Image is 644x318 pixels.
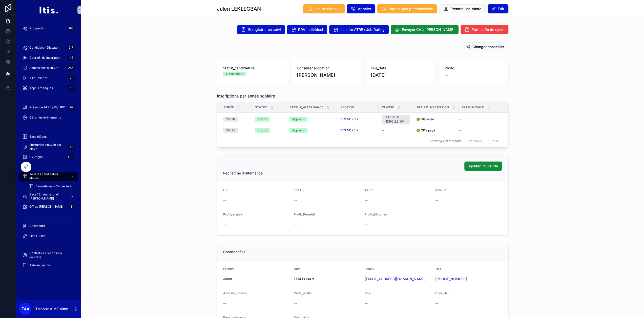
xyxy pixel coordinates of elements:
span: Frais d'inscription [417,105,449,109]
span: Base élèves - Conseillers [35,184,72,188]
span: Coordonnées [223,250,245,254]
span: Statut [255,105,267,109]
div: 31 [69,204,75,210]
span: Code_postal [294,291,311,295]
span: LEKLEGBAN [294,276,361,282]
div: Eleve inscrit [226,72,243,76]
a: Offres [PERSON_NAME]31 [19,202,78,211]
span: Section [341,105,354,109]
span: Etat CV [294,188,305,192]
span: Prospects [29,26,44,30]
span: Prendre une photo [450,6,481,11]
a: Base "En recherche" [PERSON_NAME] [19,192,78,201]
span: Enregistrer un suivi [248,27,281,32]
div: Apprenti [292,128,304,133]
span: CV reçus [29,155,43,159]
a: BTS NDRC 2 [340,117,358,121]
div: 25-26 [226,117,235,122]
span: Email1 [365,267,374,271]
a: Admissibles à suivre265 [19,63,78,72]
span: CV [223,188,228,192]
button: Edit [488,4,508,13]
button: Inscrire ATRE / Job Dating [329,25,389,34]
h1: Jalen LEKLEGBAN [217,5,261,12]
div: 196 [67,25,75,31]
span: -- [223,301,226,306]
span: [PERSON_NAME] [297,72,335,79]
span: Dashboard [29,224,45,228]
span: Appeler [358,6,371,11]
span: -- [365,198,368,203]
div: 513 [67,85,75,91]
span: ATRE 1 [365,188,375,192]
span: Due_date [371,66,428,71]
a: Base élèves - Conseillers [25,182,78,191]
a: Liens utiles [19,231,78,241]
div: Apprenti [292,117,304,122]
a: Candidats - Dispatch217 [19,43,78,52]
a: Gérer les évènements [19,113,78,122]
span: -- [294,222,297,227]
span: -- [445,72,449,79]
button: Pas de réponse [303,4,345,13]
span: Statut_alternance [289,105,323,109]
span: Inscrire ATRE / Job Dating [340,27,385,32]
span: Année [223,105,234,109]
span: Candidats - Dispatch [29,46,59,50]
div: Inscrit [258,128,267,133]
a: Aide au permis [19,261,78,270]
button: Envoyer CV à [PERSON_NAME] [391,25,459,34]
span: Présence ATRE / RI / JPO [29,105,65,109]
span: -- [294,301,297,306]
span: -- [365,222,368,227]
span: -- [294,198,297,203]
span: Date rappel personnalisée [388,6,433,11]
span: Entreprise trouvée par élève [29,143,66,151]
span: A ré-inscrire [29,76,48,80]
span: Admissibles à suivre [29,66,58,70]
span: Frais initiale [462,105,484,109]
span: -- [223,222,226,227]
span: RDV individuel [298,27,323,32]
a: Prospects196 [19,24,78,33]
span: -- [365,301,368,306]
button: Part en fin de cycle [461,25,508,34]
span: Tous les candidats & eleves [29,172,66,180]
div: scrollable content [16,20,81,276]
span: ATRE 2 [435,188,446,192]
a: Dashboard [19,221,78,230]
div: Inscrit [258,117,267,122]
span: 🟢 Dispensé [416,117,434,121]
span: Offres [PERSON_NAME] [29,205,64,209]
button: Appeler [347,4,375,13]
span: Contrats à créer / suivi contrats [29,251,73,259]
span: Nom [294,267,301,271]
span: -- [223,198,226,203]
span: -- [459,128,462,132]
button: Ajouter CV validé [464,162,502,171]
div: ITIS - BTS NDRC 2.3 J/V [385,115,407,124]
a: Contrats à créer / suivi contrats [19,251,78,260]
a: CV reçus408 [19,152,78,162]
div: 46 [68,55,75,61]
a: [PHONE_NUMBER] [435,276,467,282]
button: Date rappel personnalisée [377,4,437,13]
span: Liens utiles [29,234,45,238]
span: Pas de réponse [314,6,341,11]
span: Ville [365,291,371,295]
button: Changer conseiller [461,42,508,51]
div: 217 [67,45,75,51]
a: Tous les candidats & eleves [19,172,78,181]
div: 78 [68,75,75,81]
p: Thibault AIME Aime [35,306,68,311]
button: Prendre une photo [439,4,486,13]
a: Appels manqués513 [19,84,78,93]
span: Base "En recherche" [PERSON_NAME] [29,192,66,201]
span: -- [382,128,385,132]
a: Base élèves [19,132,78,141]
div: 24-25 [226,128,235,133]
span: Profil_PermisB [294,212,315,216]
span: Recherche d'alternance [223,171,263,175]
a: Présence ATRE / RI / JPO92 [19,103,78,112]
